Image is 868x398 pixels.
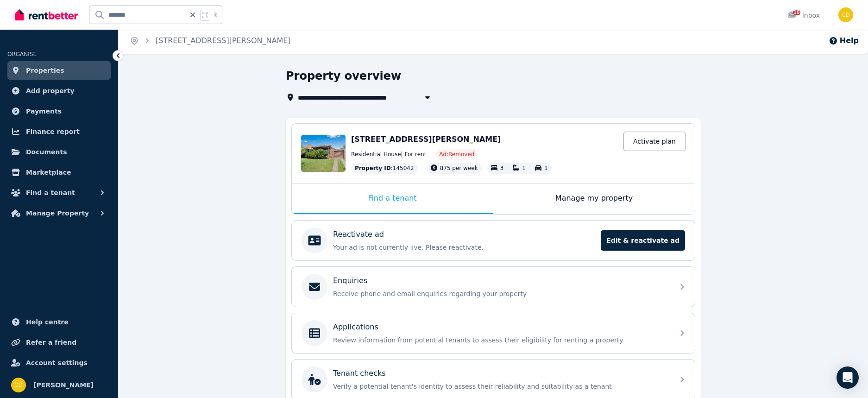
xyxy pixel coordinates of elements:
a: ApplicationsReview information from potential tenants to assess their eligibility for renting a p... [292,313,695,353]
p: Your ad is not currently live. Please reactivate. [333,243,595,252]
p: Tenant checks [333,368,386,379]
span: k [214,11,217,19]
div: Manage my property [493,183,695,214]
a: Reactivate adYour ad is not currently live. Please reactivate.Edit & reactivate ad [292,221,695,260]
a: Documents [7,143,111,161]
span: 3 [500,165,504,171]
button: Find a tenant [7,183,111,202]
span: Properties [26,65,64,76]
div: Find a tenant [292,183,493,214]
a: Help centre [7,313,111,331]
span: Help centre [26,316,69,328]
a: Finance report [7,122,111,141]
span: Payments [26,106,62,117]
span: 1 [522,165,526,171]
span: Finance report [26,126,80,137]
span: 1 [544,165,548,171]
a: Marketplace [7,163,111,182]
button: Help [829,35,859,46]
p: Enquiries [333,275,367,286]
button: Manage Property [7,204,111,222]
span: Manage Property [26,208,89,219]
div: Inbox [787,11,820,20]
nav: Breadcrumb [119,28,302,54]
span: Edit & reactivate ad [601,230,685,251]
span: Property ID [355,164,391,172]
a: Activate plan [623,132,686,151]
img: Chris Dimitropoulos [11,378,26,392]
span: Residential House | For rent [351,151,426,158]
p: Review information from potential tenants to assess their eligibility for renting a property [333,335,668,345]
span: 875 per week [440,165,478,171]
span: [PERSON_NAME] [33,379,94,391]
span: Find a tenant [26,187,75,198]
span: Documents [26,146,67,158]
span: Ad: Removed [439,151,474,158]
p: Receive phone and email enquiries regarding your property [333,289,668,298]
p: Reactivate ad [333,229,384,240]
a: Refer a friend [7,333,111,352]
span: Refer a friend [26,337,76,348]
span: 10 [793,10,800,15]
span: [STREET_ADDRESS][PERSON_NAME] [351,135,501,144]
h1: Property overview [286,69,401,83]
span: Marketplace [26,167,71,178]
div: : 145042 [351,163,418,174]
a: Account settings [7,354,111,372]
span: Account settings [26,357,88,368]
img: Chris Dimitropoulos [838,7,853,22]
div: Open Intercom Messenger [837,366,859,389]
a: EnquiriesReceive phone and email enquiries regarding your property [292,267,695,307]
p: Applications [333,322,378,333]
span: Add property [26,85,75,96]
p: Verify a potential tenant's identity to assess their reliability and suitability as a tenant [333,382,668,391]
a: Payments [7,102,111,120]
a: Properties [7,61,111,80]
span: ORGANISE [7,51,37,57]
a: Add property [7,82,111,100]
a: [STREET_ADDRESS][PERSON_NAME] [156,36,291,45]
img: RentBetter [15,8,78,22]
